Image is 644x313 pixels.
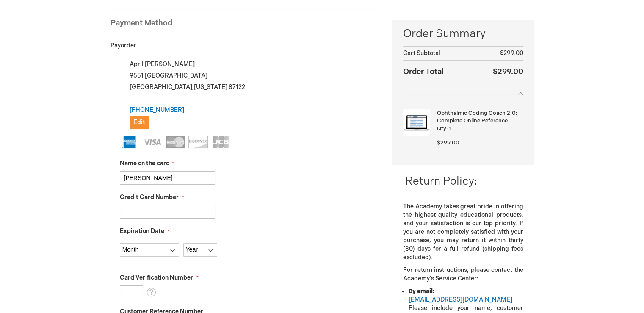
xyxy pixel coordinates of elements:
[120,227,164,235] span: Expiration Date
[188,136,208,148] img: Discover
[194,83,227,91] span: [US_STATE]
[449,125,451,132] span: 1
[437,109,521,125] strong: Ophthalmic Coding Coach 2.0: Complete Online Reference
[120,205,215,219] input: Credit Card Number
[111,18,380,33] div: Payment Method
[120,194,179,201] span: Credit Card Number
[403,202,523,262] p: The Academy takes great pride in offering the highest quality educational products, and your sati...
[143,136,162,148] img: Visa
[409,288,434,295] strong: By email:
[120,58,380,129] div: April [PERSON_NAME] 9551 [GEOGRAPHIC_DATA] [GEOGRAPHIC_DATA] , 87122
[493,67,523,76] span: $299.00
[500,50,523,57] span: $299.00
[120,285,143,299] input: Card Verification Number
[403,26,523,46] span: Order Summary
[211,136,231,148] img: JCB
[405,175,477,188] span: Return Policy:
[409,296,512,303] a: [EMAIL_ADDRESS][DOMAIN_NAME]
[403,65,444,78] strong: Order Total
[437,125,446,132] span: Qty
[437,139,459,146] span: $299.00
[403,109,430,136] img: Ophthalmic Coding Coach 2.0: Complete Online Reference
[111,42,136,49] span: Payorder
[133,119,145,126] span: Edit
[130,116,149,129] button: Edit
[120,160,170,167] span: Name on the card
[403,266,523,283] p: For return instructions, please contact the Academy’s Service Center:
[403,47,475,61] th: Cart Subtotal
[166,136,185,148] img: MasterCard
[130,106,184,114] a: [PHONE_NUMBER]
[120,136,139,148] img: American Express
[120,274,193,281] span: Card Verification Number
